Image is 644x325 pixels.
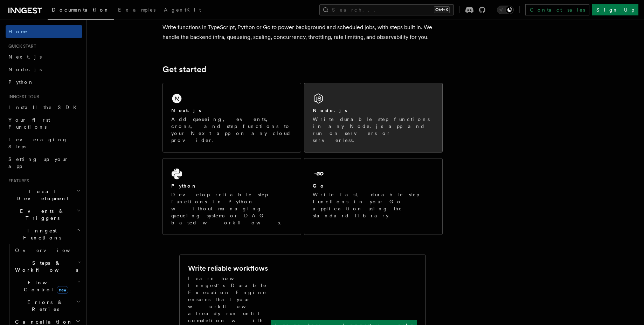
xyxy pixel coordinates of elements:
a: GoWrite fast, durable step functions in your Go application using the standard library. [304,158,443,235]
span: Steps & Workflows [12,259,78,273]
span: Examples [118,7,155,13]
a: Node.js [6,63,82,76]
span: Setting up your app [8,156,69,169]
button: Local Development [6,185,82,205]
span: Local Development [6,188,76,202]
span: Inngest tour [6,94,39,100]
a: Overview [12,244,82,257]
h2: Python [171,182,197,189]
a: Your first Functions [6,114,82,133]
button: Search...Ctrl+K [319,4,454,15]
span: Overview [15,248,87,253]
a: Leveraging Steps [6,133,82,153]
button: Toggle dark mode [497,6,514,14]
span: Node.js [8,67,42,72]
p: Develop reliable step functions in Python without managing queueing systems or DAG based workflows. [171,191,292,226]
span: Quick start [6,43,36,49]
span: Next.js [8,54,42,60]
p: Write durable step functions in any Node.js app and run on servers or serverless. [313,116,434,144]
h2: Write reliable workflows [188,263,268,273]
p: Write fast, durable step functions in your Go application using the standard library. [313,191,434,219]
a: Install the SDK [6,101,82,114]
a: PythonDevelop reliable step functions in Python without managing queueing systems or DAG based wo... [162,158,301,235]
a: Next.js [6,50,82,63]
h2: Next.js [171,107,201,114]
span: Inngest Functions [6,227,76,241]
span: new [57,286,68,294]
span: Errors & Retries [12,299,76,313]
span: Install the SDK [8,104,81,110]
a: Documentation [48,2,114,20]
span: AgentKit [164,7,201,13]
span: Leveraging Steps [8,137,68,149]
button: Inngest Functions [6,224,82,244]
a: Get started [162,65,206,74]
span: Events & Triggers [6,208,76,222]
p: Write functions in TypeScript, Python or Go to power background and scheduled jobs, with steps bu... [162,22,443,42]
span: Home [8,28,28,35]
h2: Node.js [313,107,347,114]
a: Sign Up [592,4,638,15]
a: Python [6,76,82,88]
span: Features [6,178,29,184]
span: Your first Functions [8,117,50,130]
p: Add queueing, events, crons, and step functions to your Next app on any cloud provider. [171,116,292,144]
span: Documentation [52,7,110,13]
button: Events & Triggers [6,205,82,224]
a: Home [6,25,82,38]
a: Setting up your app [6,153,82,172]
a: Contact sales [525,4,589,15]
h2: Go [313,182,325,189]
button: Flow Controlnew [12,276,82,296]
a: Node.jsWrite durable step functions in any Node.js app and run on servers or serverless. [304,83,443,153]
a: Examples [114,2,160,19]
kbd: Ctrl+K [434,6,450,13]
a: AgentKit [160,2,205,19]
a: Next.jsAdd queueing, events, crons, and step functions to your Next app on any cloud provider. [162,83,301,153]
span: Python [8,79,34,85]
span: Flow Control [12,279,77,293]
button: Steps & Workflows [12,257,82,276]
button: Errors & Retries [12,296,82,316]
